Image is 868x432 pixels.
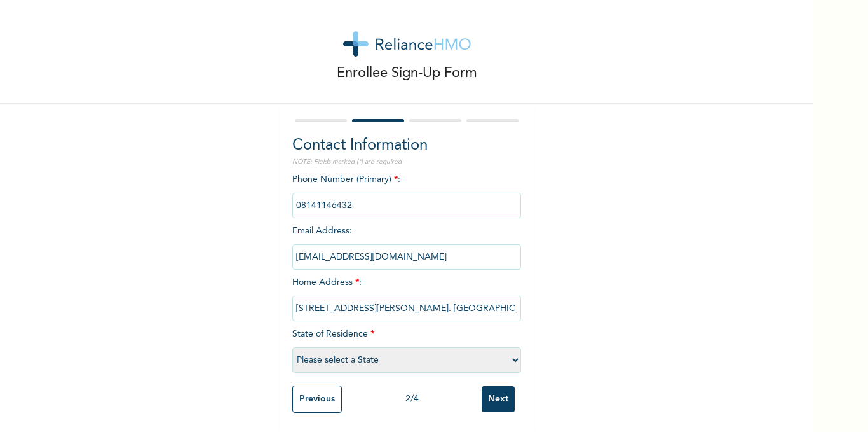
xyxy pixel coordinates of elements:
img: logo [343,31,471,57]
input: Next [482,386,515,412]
p: NOTE: Fields marked (*) are required [292,157,521,167]
p: Enrollee Sign-Up Form [337,63,477,84]
span: Home Address : [292,278,521,313]
h2: Contact Information [292,134,521,157]
input: Enter email Address [292,244,521,270]
input: Enter home address [292,296,521,321]
span: State of Residence [292,330,521,365]
div: 2 / 4 [342,393,482,406]
input: Enter Primary Phone Number [292,193,521,218]
input: Previous [292,386,342,413]
span: Phone Number (Primary) : [292,175,521,210]
span: Email Address : [292,226,521,261]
